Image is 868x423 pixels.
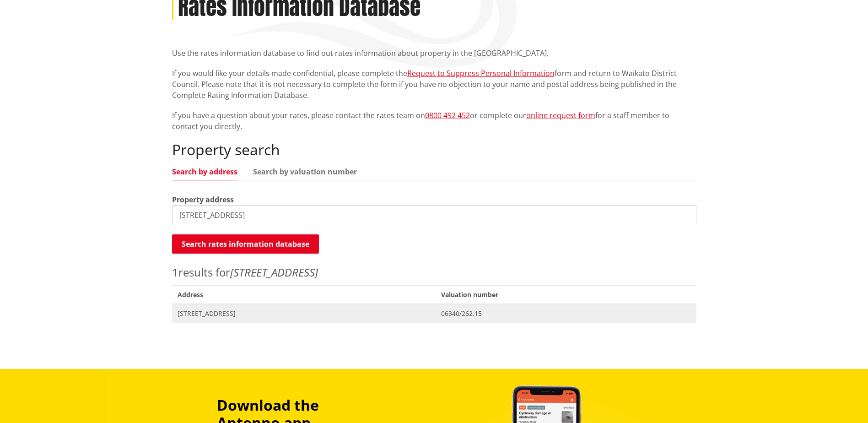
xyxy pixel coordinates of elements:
input: e.g. Duke Street NGARUAWAHIA [172,205,696,225]
span: 1 [172,265,178,280]
h2: Property search [172,141,696,158]
em: [STREET_ADDRESS] [230,265,318,280]
p: results for [172,264,696,281]
a: Search by address [172,168,237,175]
p: Use the rates information database to find out rates information about property in the [GEOGRAPHI... [172,48,696,59]
a: Search by valuation number [253,168,357,175]
span: 06340/262.15 [441,309,690,318]
button: Search rates information database [172,234,319,254]
span: Address [172,285,436,304]
label: Property address [172,194,234,205]
p: If you would like your details made confidential, please complete the form and return to Waikato ... [172,68,696,101]
span: [STREET_ADDRESS] [178,309,431,318]
a: [STREET_ADDRESS] 06340/262.15 [172,304,696,323]
a: online request form [526,110,595,120]
a: Request to Suppress Personal Information [407,68,555,78]
span: Valuation number [436,285,696,304]
a: 0800 492 452 [425,110,470,120]
iframe: Messenger Launcher [826,385,859,418]
p: If you have a question about your rates, please contact the rates team on or complete our for a s... [172,110,696,132]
